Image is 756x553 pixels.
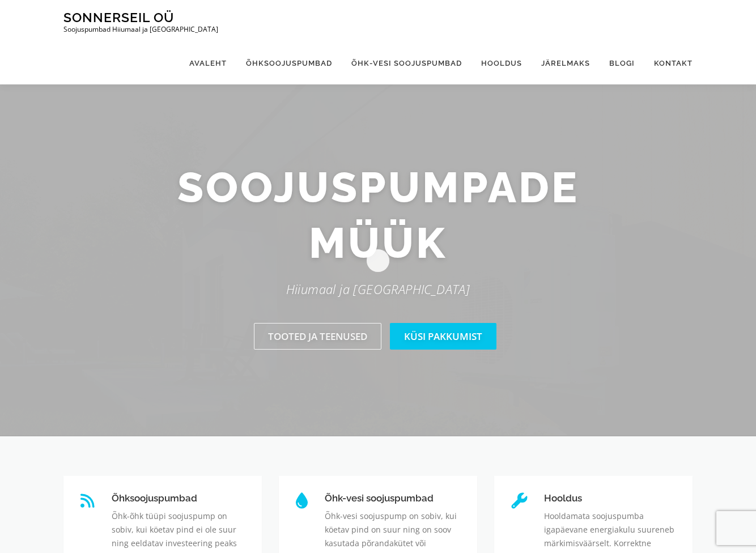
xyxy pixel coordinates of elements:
[309,215,447,271] span: müük
[55,279,701,300] p: Hiiumaal ja [GEOGRAPHIC_DATA]
[55,160,701,270] h2: Soojuspumpade
[472,42,532,84] a: Hooldus
[63,25,218,33] p: Soojuspumbad Hiiumaal ja [GEOGRAPHIC_DATA]
[342,42,472,84] a: Õhk-vesi soojuspumbad
[180,42,236,84] a: Avaleht
[390,323,496,350] a: Küsi pakkumist
[532,42,600,84] a: Järelmaks
[254,323,381,350] a: Tooted ja teenused
[600,42,644,84] a: Blogi
[63,10,174,25] a: Sonnerseil OÜ
[236,42,342,84] a: Õhksoojuspumbad
[644,42,693,84] a: Kontakt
